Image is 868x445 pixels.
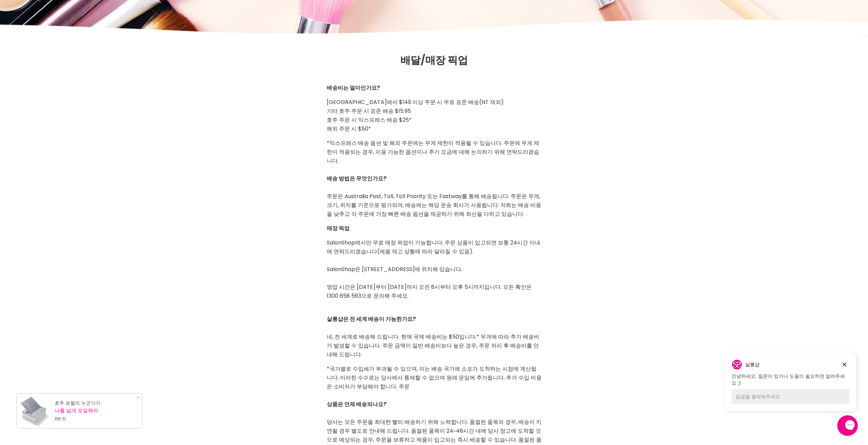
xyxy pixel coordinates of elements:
a: 나를 넓게 포일해라 [55,408,135,413]
font: *익스프레스 배송 옵션 및 해외 주문에는 무게 제한이 적용될 수 있습니다. 주문에 무게 제한이 적용되는 경우, 이용 가능한 옵션이나 추가 요금에 대해 논의하기 위해 연락드리겠... [327,139,539,165]
font: SalonShop은 [STREET_ADDRESS]에 위치해 있습니다. [327,265,462,273]
font: 주문은 Australia Post, Toll, Toll Priority 또는 Fastway를 통해 배송됩니다. 주문은 무게, 크기, 위치를 기준으로 평가되며, 배송에는 해당 ... [327,192,541,218]
svg: 닫기 아이콘 [136,396,140,400]
iframe: 고르기아스 라이브 채팅 캠페인 [720,351,861,414]
font: * 무게에 따라 추가 배송비가 발생할 수 있습니다. 주문 금액이 일반 배송비보다 높은 경우, 주문 처리 후 배송비를 안내해 드립니다. [327,333,539,358]
font: 영업 시간은 [DATE]부터 [DATE]까지 오전 8시부터 오후 5시까지입니다. 모든 확인은 1300 658 563으로 문의해 주세요. [327,283,532,300]
font: 살롱샵은 전 세계 배송이 가능한가요? [327,315,416,323]
font: 배송 방법은 무엇인가요? [327,175,386,182]
font: SalonShop에서만 무료 매장 픽업이 가능합니다. 주문 상품이 입고되면 보통 24시간 이내에 연락드리겠습니다(제품 재고 상황에 따라 달라질 수 있음). [327,239,540,255]
font: 상품은 언제 배송되나요? [327,400,386,408]
font: [GEOGRAPHIC_DATA]에서 $149 이상 주문 시 무료 표준 배송(NT 제외) [327,98,504,106]
font: 매장 픽업 [327,224,350,232]
a: 알림 닫기 [133,396,140,402]
a: 제품 페이지 방문 [17,394,51,428]
font: *국가별로 수입세가 부과될 수 있으며, 이는 배송 국가에 소포가 도착하는 시점에 계산됩니다. 이러한 수수료는 당사에서 통제할 수 없으며 원래 운임에 추가됩니다. 추가 수입 비... [327,365,542,390]
font: 배달/매장 픽업 [400,53,468,68]
font: 나를 넓게 포일해라 [55,407,98,414]
font: 3분 전 [55,416,66,421]
font: 배송비는 얼마인가요? [327,84,380,92]
font: 호주 주문 시 익스프레스 배송 $25* [327,116,412,124]
font: 네, 전 세계로 배송해 드립니다. 현재 국제 배송비는 $50입니다. [327,333,476,341]
font: 호주 로젤의 누군가가 [55,400,100,406]
font: 해외 주문 시 $50* [327,125,371,133]
iframe: 고르기아스 라이브 채팅 메신저 [834,413,861,438]
font: 기타 호주 주문 시 표준 배송 $15.95 [327,107,411,115]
